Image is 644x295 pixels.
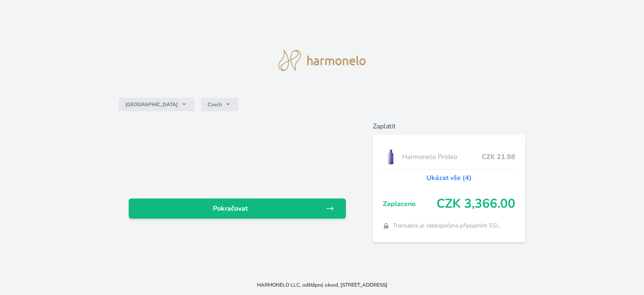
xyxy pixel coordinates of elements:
span: Czech [208,101,222,108]
span: Pokračovat [135,204,326,214]
span: Zaplaceno [383,199,436,209]
img: logo.svg [278,50,366,71]
a: Ukázat vše (4) [426,173,472,183]
span: CZK 21.98 [482,152,515,162]
img: CLEAN_PROBIO_se_stinem_x-lo.jpg [383,146,399,167]
h6: Zaplatit [373,121,525,131]
a: Pokračovat [129,198,346,219]
button: [GEOGRAPHIC_DATA] [119,98,194,111]
button: Czech [201,98,238,111]
span: CZK 3,366.00 [436,196,515,211]
span: Transakce je zabezpečena připojením SSL [393,222,500,230]
span: [GEOGRAPHIC_DATA] [125,101,178,108]
span: Harmonelo Probio [402,152,482,162]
